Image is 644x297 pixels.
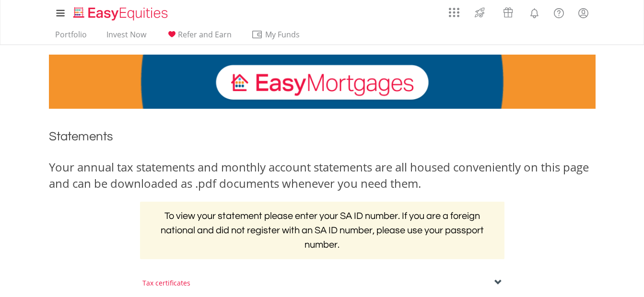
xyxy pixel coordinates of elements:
[49,55,596,109] img: EasyMortage Promotion Banner
[494,2,522,20] a: Vouchers
[142,278,502,288] div: Tax certificates
[162,30,235,45] a: Refer and Earn
[49,159,596,192] div: Your annual tax statements and monthly account statements are all housed conveniently on this pag...
[449,7,459,18] img: grid-menu-icon.svg
[51,30,91,45] a: Portfolio
[547,2,571,22] a: FAQ's and Support
[472,5,488,20] img: thrive-v2.svg
[500,5,516,20] img: vouchers-v2.svg
[522,2,547,22] a: Notifications
[443,2,466,18] a: AppsGrid
[251,28,314,41] span: My Funds
[103,30,150,45] a: Invest Now
[71,6,172,22] img: EasyEquities_Logo.png
[571,2,596,23] a: My Profile
[140,202,504,259] h2: To view your statement please enter your SA ID number. If you are a foreign national and did not ...
[70,2,172,22] a: Home page
[178,29,232,40] span: Refer and Earn
[49,130,113,143] span: Statements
